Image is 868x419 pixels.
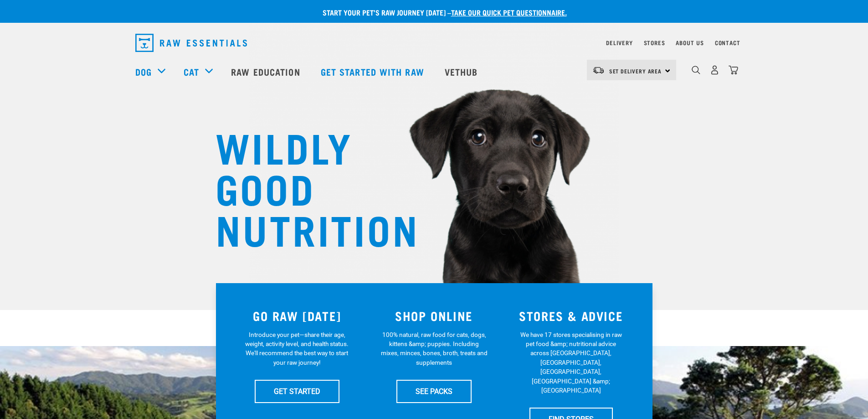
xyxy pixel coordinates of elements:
[436,53,489,90] a: Vethub
[371,309,497,323] h3: SHOP ONLINE
[692,66,700,74] img: home-icon-1@2x.png
[508,309,634,323] h3: STORES & ADVICE
[710,65,719,75] img: user.png
[243,330,350,367] p: Introduce your pet—share their age, weight, activity level, and health status. We'll recommend th...
[451,10,567,14] a: take our quick pet questionnaire.
[255,380,339,403] a: GET STARTED
[216,125,398,248] h1: WILDLY GOOD NUTRITION
[676,41,704,44] a: About Us
[729,65,738,75] img: home-icon@2x.png
[609,69,662,72] span: Set Delivery Area
[312,53,436,90] a: Get started with Raw
[606,41,632,44] a: Delivery
[184,65,199,78] a: Cat
[135,34,247,52] img: Raw Essentials Logo
[128,30,740,56] nav: dropdown navigation
[644,41,665,44] a: Stores
[222,53,311,90] a: Raw Education
[396,380,472,403] a: SEE PACKS
[234,309,360,323] h3: GO RAW [DATE]
[518,330,625,395] p: We have 17 stores specialising in raw pet food &amp; nutritional advice across [GEOGRAPHIC_DATA],...
[715,41,740,44] a: Contact
[592,66,605,74] img: van-moving.png
[135,65,152,78] a: Dog
[380,330,488,367] p: 100% natural, raw food for cats, dogs, kittens &amp; puppies. Including mixes, minces, bones, bro...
